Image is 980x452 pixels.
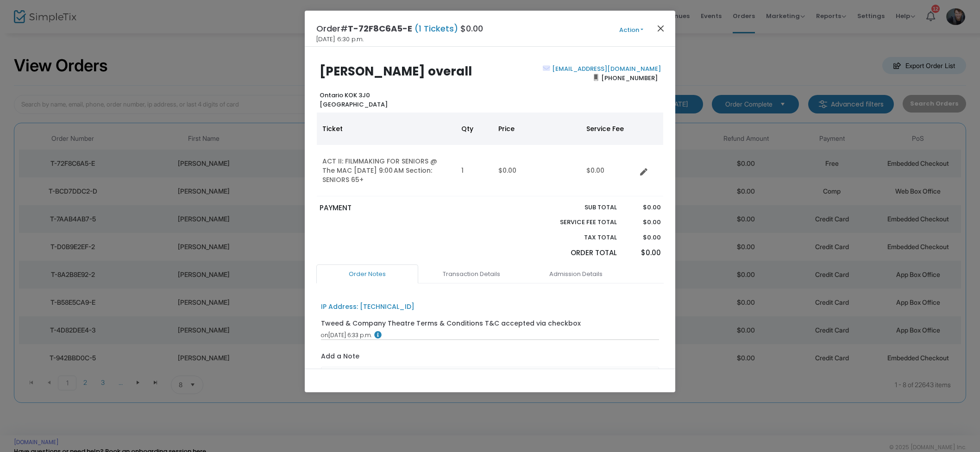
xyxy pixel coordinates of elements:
button: Action [603,25,659,35]
th: Service Fee [581,113,636,145]
b: [PERSON_NAME] overall [320,63,472,80]
p: Sub total [538,203,617,212]
p: Service Fee Total [538,218,617,227]
span: on [321,331,328,339]
span: (1 Tickets) [412,23,460,34]
p: Tax Total [538,233,617,242]
a: Admission Details [525,264,627,284]
p: $0.00 [626,218,660,227]
div: Data table [317,113,663,196]
th: Price [493,113,581,145]
b: Ontario KOK 3J0 [GEOGRAPHIC_DATA] [320,91,388,109]
td: $0.00 [493,145,581,196]
span: [DATE] 6:30 p.m. [316,35,364,44]
span: T-72F8C6A5-E [348,23,412,34]
a: [EMAIL_ADDRESS][DOMAIN_NAME] [550,64,661,73]
a: Order Notes [316,264,418,284]
button: Close [655,22,667,34]
span: [PHONE_NUMBER] [598,70,661,85]
td: 1 [456,145,493,196]
th: Qty [456,113,493,145]
th: Ticket [317,113,456,145]
p: $0.00 [626,203,660,212]
p: $0.00 [626,248,660,258]
p: $0.00 [626,233,660,242]
td: $0.00 [581,145,636,196]
p: PAYMENT [320,203,486,213]
a: Transaction Details [421,264,522,284]
p: Order Total [538,248,617,258]
h4: Order# $0.00 [316,22,483,35]
td: ACT II: FILMMAKING FOR SENIORS @ The MAC [DATE] 9:00 AM Section: SENIORS 65+ [317,145,456,196]
label: Add a Note [321,352,359,364]
div: Tweed & Company Theatre Terms & Conditions T&C accepted via checkbox [321,319,581,328]
div: [DATE] 6:33 p.m. [321,331,660,339]
div: IP Address: [TECHNICAL_ID] [321,302,415,312]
